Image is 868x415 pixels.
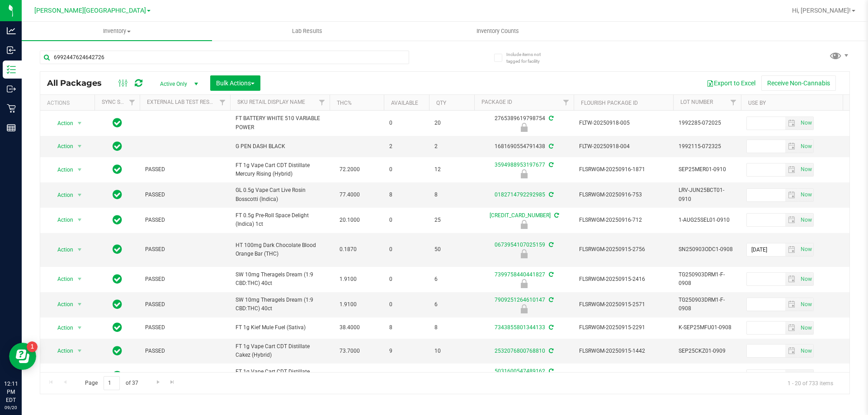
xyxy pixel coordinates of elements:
[785,345,798,357] span: select
[798,163,814,176] span: Set Current date
[389,119,424,127] span: 0
[113,273,122,285] span: In Sync
[679,245,736,254] span: SN250903ODC1-0908
[798,214,813,226] span: select
[7,26,16,35] inline-svg: Analytics
[166,376,179,388] a: Go to the last page
[748,100,766,106] a: Use By
[49,370,74,382] span: Action
[434,245,469,254] span: 50
[145,245,225,254] span: PASSED
[74,214,85,226] span: select
[389,245,424,254] span: 0
[113,369,122,382] span: In Sync
[145,191,225,199] span: PASSED
[547,271,553,278] span: Sync from Compliance System
[236,368,324,385] span: FT 1g Vape Cart CDT Distillate Cakez (Hybrid)
[473,142,575,151] div: 1681690554791438
[391,100,418,106] a: Available
[49,140,74,153] span: Action
[113,117,122,129] span: In Sync
[7,104,16,113] inline-svg: Retail
[495,191,545,198] a: 0182714792292985
[436,100,446,106] a: Qty
[679,165,736,174] span: SEP25MER01-0910
[679,296,736,313] span: TG250903DRM1-F-0908
[579,165,668,174] span: FLSRWGM-20250916-1871
[74,345,85,357] span: select
[547,348,553,354] span: Sync from Compliance System
[389,216,424,224] span: 0
[798,273,814,286] span: Set Current date
[9,343,36,370] iframe: Resource center
[761,75,836,91] button: Receive Non-Cannabis
[798,345,813,357] span: select
[49,243,74,256] span: Action
[798,117,813,130] span: select
[236,114,324,131] span: FT BATTERY WHITE 510 VARIABLE POWER
[680,99,713,105] a: Lot Number
[49,345,74,357] span: Action
[4,380,18,404] p: 12:11 PM EDT
[579,245,668,254] span: FLSRWGM-20250915-2756
[147,99,218,105] a: External Lab Test Result
[145,323,225,332] span: PASSED
[22,22,212,41] a: Inventory
[547,368,553,374] span: Sync from Compliance System
[473,249,575,258] div: Quarantine
[74,273,85,285] span: select
[389,275,424,284] span: 0
[547,115,553,121] span: Sync from Compliance System
[49,322,74,334] span: Action
[236,186,324,203] span: GL 0.5g Vape Cart Live Rosin Bosscotti (Indica)
[335,214,364,227] span: 20.1000
[798,117,814,130] span: Set Current date
[434,275,469,284] span: 6
[74,298,85,311] span: select
[102,99,137,105] a: Sync Status
[113,163,122,176] span: In Sync
[49,273,74,285] span: Action
[145,275,225,284] span: PASSED
[473,304,575,313] div: Newly Received
[785,298,798,311] span: select
[389,347,424,355] span: 9
[237,99,305,105] a: Sku Retail Display Name
[547,191,553,198] span: Sync from Compliance System
[236,270,324,288] span: SW 10mg Theragels Dream (1:9 CBD:THC) 40ct
[579,323,668,332] span: FLSRWGM-20250915-2291
[74,322,85,334] span: select
[434,323,469,332] span: 8
[473,114,575,132] div: 2765389619798754
[389,323,424,332] span: 8
[679,142,736,151] span: 1992115-072325
[785,163,798,176] span: select
[547,242,553,248] span: Sync from Compliance System
[22,27,212,35] span: Inventory
[434,191,469,199] span: 8
[113,188,122,201] span: In Sync
[113,345,122,357] span: In Sync
[74,163,85,176] span: select
[785,273,798,285] span: select
[490,212,551,219] a: [CREDIT_CARD_NUMBER]
[210,75,260,91] button: Bulk Actions
[47,78,111,88] span: All Packages
[679,270,736,288] span: TG250903DRM1-F-0908
[335,345,364,358] span: 73.7000
[402,22,593,41] a: Inventory Counts
[785,189,798,201] span: select
[40,51,409,64] input: Search Package ID, Item Name, SKU, Lot or Part Number...
[113,321,122,334] span: In Sync
[434,165,469,174] span: 12
[236,296,324,313] span: SW 10mg Theragels Dream (1:9 CBD:THC) 40ct
[679,216,736,224] span: 1-AUG25SEL01-0910
[798,140,813,153] span: select
[798,345,814,358] span: Set Current date
[335,243,361,256] span: 0.1870
[579,142,668,151] span: FLTW-20250918-004
[798,322,813,334] span: select
[74,243,85,256] span: select
[49,163,74,176] span: Action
